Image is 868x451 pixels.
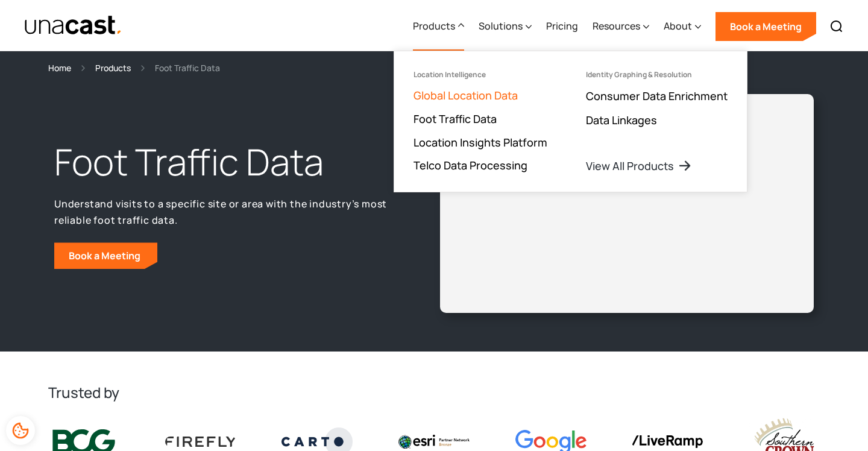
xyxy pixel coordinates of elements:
div: Foot Traffic Data [155,61,220,75]
nav: Products [394,51,747,192]
a: Foot Traffic Data [414,112,497,126]
a: Book a Meeting [715,12,816,41]
iframe: Unacast - European Vaccines v2 [450,104,804,303]
img: Esri logo [398,435,470,448]
div: Solutions [479,2,532,51]
a: home [24,15,122,36]
h1: Foot Traffic Data [54,138,395,186]
a: Global Location Data [414,88,518,102]
div: Cookie Preferences [6,416,35,445]
p: Understand visits to a specific site or area with the industry’s most reliable foot traffic data. [54,196,395,228]
div: About [664,19,692,33]
a: Data Linkages [586,113,657,127]
a: Location Insights Platform [414,135,547,150]
a: Pricing [546,2,578,51]
a: Book a Meeting [54,242,157,269]
img: Firefly Advertising logo [165,437,236,446]
a: Products [95,61,131,75]
a: Consumer Data Enrichment [586,89,728,103]
div: Resources [593,19,640,33]
div: Products [413,19,455,33]
div: Products [413,2,464,51]
a: View All Products [586,159,692,173]
div: Solutions [479,19,523,33]
a: Telco Data Processing [414,158,527,172]
a: Home [48,61,71,75]
div: Identity Graphing & Resolution [586,71,692,79]
img: Search icon [829,19,844,34]
div: About [664,2,701,51]
div: Location Intelligence [414,71,486,79]
h2: Trusted by [48,383,820,402]
img: Unacast text logo [24,15,122,36]
div: Resources [593,2,649,51]
img: liveramp logo [632,435,703,448]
